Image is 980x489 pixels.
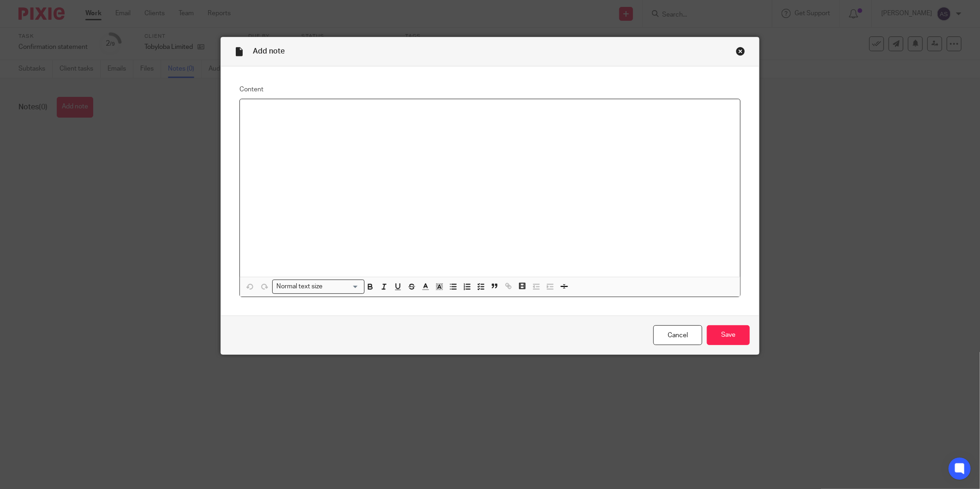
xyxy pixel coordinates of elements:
[326,282,359,292] input: Search for option
[736,47,745,56] div: Close this dialog window
[253,48,285,55] span: Add note
[707,325,750,345] input: Save
[275,282,325,292] span: Normal text size
[653,325,702,345] a: Cancel
[272,280,365,294] div: Search for option
[239,85,741,94] label: Content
